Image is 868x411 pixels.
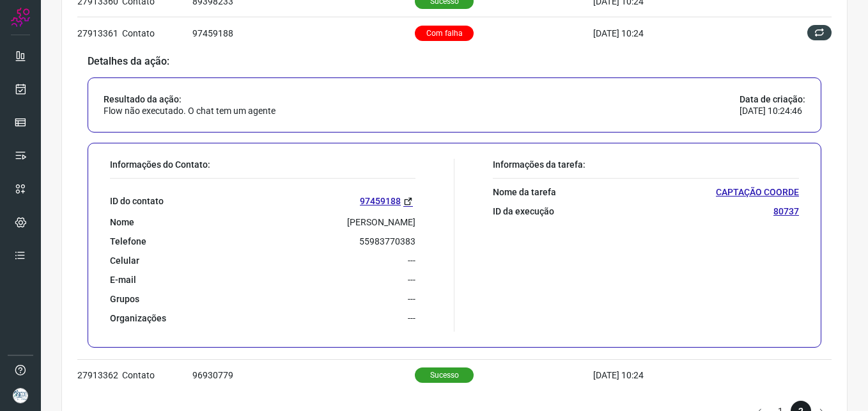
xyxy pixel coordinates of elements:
[192,359,415,391] td: 96930779
[110,159,415,170] p: Informações do Contato:
[110,195,164,207] p: ID do contato
[360,194,415,209] a: 97459188
[77,359,122,391] td: 27913362
[122,359,192,391] td: Contato
[192,17,415,49] td: 97459188
[110,216,134,228] p: Nome
[110,236,146,247] p: Telefone
[408,255,415,266] p: ---
[104,105,275,117] p: Flow não executado. O chat tem um agente
[493,205,554,217] p: ID da execução
[11,8,30,27] img: Logo
[110,293,139,305] p: Grupos
[77,17,122,49] td: 27913361
[13,388,28,403] img: 2df383a8bc393265737507963739eb71.PNG
[408,312,415,324] p: ---
[773,205,799,217] p: 80737
[415,26,474,41] p: Com falha
[110,312,166,324] p: Organizações
[110,274,136,286] p: E-mail
[493,186,556,198] p: Nome da tarefa
[408,274,415,286] p: ---
[593,17,758,49] td: [DATE] 10:24
[408,293,415,305] p: ---
[415,367,474,383] p: Sucesso
[716,186,799,198] p: CAPTAÇÃO COORDE
[347,216,415,228] p: [PERSON_NAME]
[740,105,805,117] p: [DATE] 10:24:46
[493,159,799,170] p: Informações da tarefa:
[88,56,821,67] p: Detalhes da ação:
[740,93,805,105] p: Data de criação:
[359,236,415,247] p: 55983770383
[122,17,192,49] td: Contato
[104,93,275,105] p: Resultado da ação:
[110,255,139,266] p: Celular
[593,359,758,391] td: [DATE] 10:24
